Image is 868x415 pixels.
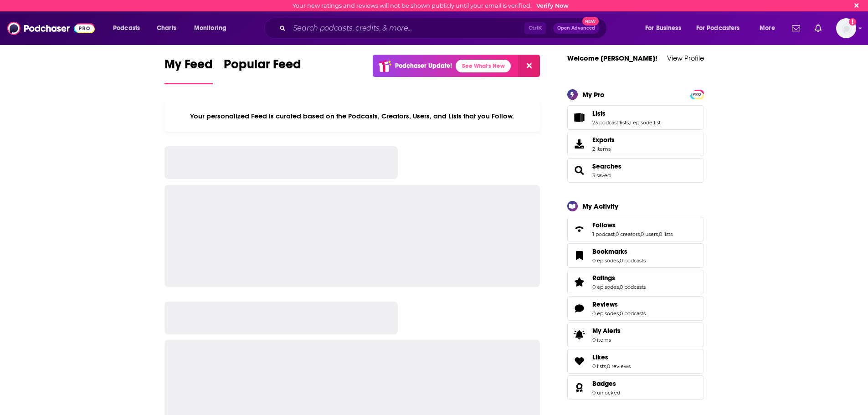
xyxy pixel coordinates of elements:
span: Monitoring [194,22,226,35]
a: 1 episode list [630,119,661,126]
div: My Activity [582,202,618,210]
span: Lists [567,105,704,130]
a: View Profile [667,54,704,62]
span: Likes [567,349,704,374]
a: Popular Feed [224,56,301,84]
a: 0 episodes [592,284,619,290]
span: Popular Feed [224,56,301,77]
a: 23 podcast lists [592,119,629,126]
a: 0 lists [659,231,673,237]
a: My Feed [164,56,213,84]
span: More [760,22,775,35]
span: , [640,231,641,237]
span: Bookmarks [592,247,627,256]
span: Badges [592,379,616,388]
span: PRO [692,91,703,98]
span: My Alerts [592,327,621,335]
span: Bookmarks [567,243,704,268]
a: 0 episodes [592,310,619,317]
span: Exports [592,136,615,144]
span: Logged in as dresnic [836,18,856,38]
button: open menu [188,21,238,36]
span: Searches [567,158,704,183]
a: 0 users [641,231,658,237]
span: Exports [570,138,589,150]
span: Ratings [592,274,615,282]
div: My Pro [582,90,605,99]
a: Lists [592,109,661,118]
a: 0 episodes [592,257,619,264]
input: Search podcasts, credits, & more... [289,21,524,36]
span: 2 items [592,146,615,152]
span: Follows [592,221,616,229]
a: 0 creators [616,231,640,237]
img: Podchaser - Follow, Share and Rate Podcasts [7,20,95,37]
span: , [619,310,620,317]
span: New [582,17,599,26]
span: Charts [157,22,176,35]
span: Reviews [567,296,704,321]
a: Welcome [PERSON_NAME]! [567,54,657,62]
p: Podchaser Update! [395,62,452,70]
a: Reviews [592,300,646,308]
span: Follows [567,217,704,241]
a: Lists [570,111,589,124]
a: Searches [570,164,589,177]
a: 1 podcast [592,231,615,237]
a: Follows [570,223,589,236]
a: 0 unlocked [592,389,620,396]
span: Ctrl K [524,22,546,34]
a: 0 lists [592,363,606,369]
span: Likes [592,353,608,361]
span: Reviews [592,300,618,308]
svg: Email not verified [849,18,856,26]
span: , [619,284,620,290]
a: My Alerts [567,323,704,347]
a: Verify Now [536,2,569,9]
a: 3 saved [592,172,611,179]
span: Ratings [567,270,704,294]
span: , [629,119,630,126]
button: open menu [107,21,152,36]
button: Show profile menu [836,18,856,38]
span: , [606,363,607,369]
span: Badges [567,375,704,400]
a: Ratings [592,274,646,282]
img: User Profile [836,18,856,38]
a: Show notifications dropdown [788,20,804,36]
span: , [615,231,616,237]
button: Open AdvancedNew [553,23,599,34]
button: open menu [639,21,693,36]
span: 0 items [592,337,621,343]
a: Bookmarks [592,247,646,256]
a: Searches [592,162,621,170]
a: See What's New [456,60,511,72]
span: , [658,231,659,237]
span: Open Advanced [557,26,595,31]
a: 0 podcasts [620,257,646,264]
span: Lists [592,109,606,118]
a: Ratings [570,276,589,288]
a: 0 reviews [607,363,631,369]
a: Exports [567,132,704,156]
a: Show notifications dropdown [811,20,825,36]
a: Likes [592,353,631,361]
a: PRO [692,90,703,97]
span: For Podcasters [696,22,740,35]
div: Your personalized Feed is curated based on the Podcasts, Creators, Users, and Lists that you Follow. [164,101,540,132]
span: My Alerts [570,328,589,341]
a: 0 podcasts [620,310,646,317]
a: Follows [592,221,673,229]
a: Badges [570,381,589,394]
a: Bookmarks [570,249,589,262]
a: Badges [592,379,620,388]
button: open menu [690,21,753,36]
a: 0 podcasts [620,284,646,290]
div: Your new ratings and reviews will not be shown publicly until your email is verified. [293,2,569,9]
span: My Feed [164,56,213,77]
span: , [619,257,620,264]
